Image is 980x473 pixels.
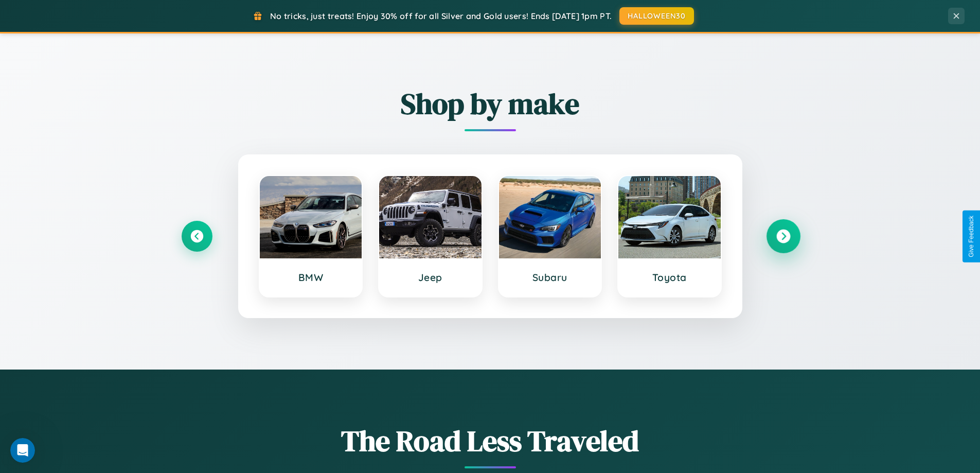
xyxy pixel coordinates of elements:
h3: Jeep [389,271,471,284]
div: Give Feedback [968,216,975,257]
h3: BMW [270,271,352,284]
h1: The Road Less Traveled [182,421,799,461]
iframe: Intercom live chat [10,438,35,463]
span: No tricks, just treats! Enjoy 30% off for all Silver and Gold users! Ends [DATE] 1pm PT. [270,11,612,21]
h3: Toyota [629,271,710,284]
h3: Subaru [509,271,591,284]
h2: Shop by make [182,84,799,124]
button: HALLOWEEN30 [619,7,694,25]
